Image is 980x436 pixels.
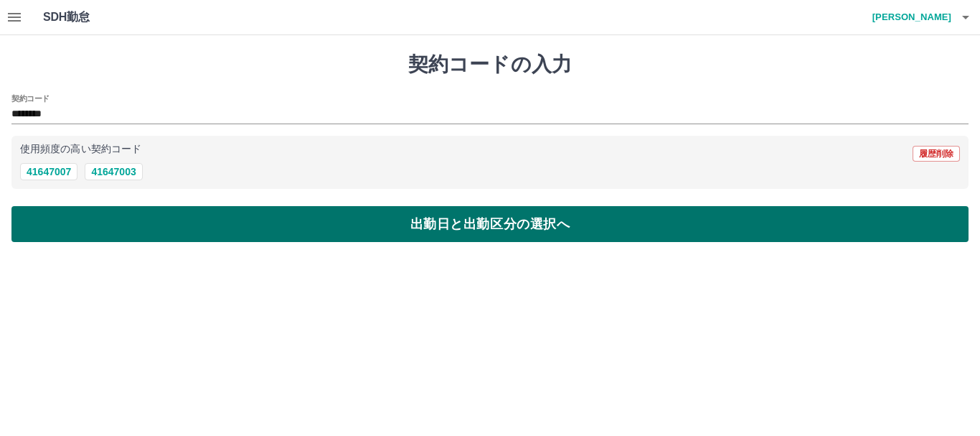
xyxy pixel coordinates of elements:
p: 使用頻度の高い契約コード [20,144,141,154]
button: 履歴削除 [913,146,960,162]
h1: 契約コードの入力 [11,52,969,77]
h2: 契約コード [11,93,50,104]
button: 41647003 [85,163,142,180]
button: 41647007 [20,163,77,180]
button: 出勤日と出勤区分の選択へ [11,206,969,242]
